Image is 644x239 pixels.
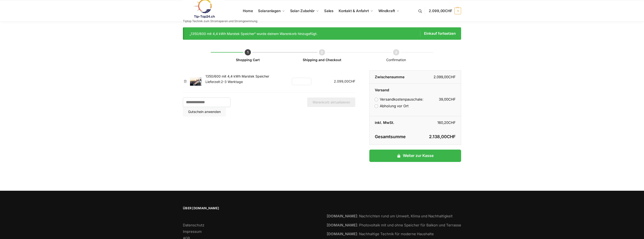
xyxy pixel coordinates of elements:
[183,229,202,234] a: Impressum
[327,232,434,236] a: [DOMAIN_NAME]: Nachhaltige Technik für moderne Haushalte
[205,80,243,84] span: Lieferzeit:
[429,4,461,18] a: 2.099,00CHF 1
[190,31,456,36] div: „1350/600 mit 4,4 kWh Marstek Speicher“ wurde deinem Warenkorb hinzugefügt.
[434,75,456,79] bdi: 2.099,00
[288,0,321,22] a: Solar-Zubehör
[299,78,304,84] input: Produktmenge
[386,58,406,62] span: Confirmation
[183,107,226,117] button: Gutschein anwenden
[447,134,456,139] span: CHF
[183,206,317,211] span: Über [DOMAIN_NAME]
[236,58,260,62] a: Shopping Cart
[429,9,452,13] span: 2.099,00
[183,20,257,23] p: Tiptop Technik zum Stromsparen und Stromgewinnung
[448,120,456,125] span: CHF
[376,0,401,22] a: Windkraft
[370,129,415,145] th: Gesamtsumme
[370,71,415,84] th: Zwischensumme
[327,232,357,236] strong: [DOMAIN_NAME]
[339,9,369,13] span: Kontakt & Anfahrt
[439,97,456,102] bdi: 39,00
[334,79,355,83] bdi: 2.099,00
[324,9,334,13] span: Sales
[349,79,355,83] span: CHF
[327,214,357,218] strong: [DOMAIN_NAME]
[420,31,456,36] a: Einkauf fortsetzen
[256,0,287,22] a: Solaranlagen
[221,80,243,84] span: 2-3 Werktage
[303,58,341,62] a: Shipping and Checkout
[183,223,204,227] a: Datenschutz
[205,74,269,78] a: 1350/600 mit 4,4 kWh Marstek Speicher
[183,80,188,83] a: 1350/600 mit 4,4 kWh Marstek Speicher aus dem Warenkorb entfernen
[429,134,456,139] bdi: 2.138,00
[437,120,456,125] bdi: 160,20
[327,223,357,227] strong: [DOMAIN_NAME]
[337,0,375,22] a: Kontakt & Anfahrt
[290,9,315,13] span: Solar-Zubehör
[448,97,456,102] span: CHF
[448,75,456,79] span: CHF
[327,214,453,218] a: [DOMAIN_NAME]: Nachrichten rund um Umwelt, Klima und Nachhaltigkeit
[369,150,461,162] a: Weiter zur Kasse
[454,8,461,14] span: 1
[370,84,461,93] th: Versand
[258,9,281,13] span: Solaranlagen
[190,77,202,86] img: Warenkorb 1
[327,223,461,227] a: [DOMAIN_NAME]: Photovoltaik mit und ohne Speicher für Balkon und Terrasse
[370,116,415,129] th: inkl. MwSt.
[307,98,355,107] button: Warenkorb aktualisieren
[445,9,452,13] span: CHF
[378,9,395,13] span: Windkraft
[375,104,409,108] label: Abholung vor Ort
[375,97,423,102] label: Versandkostenpauschale:
[322,0,335,22] a: Sales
